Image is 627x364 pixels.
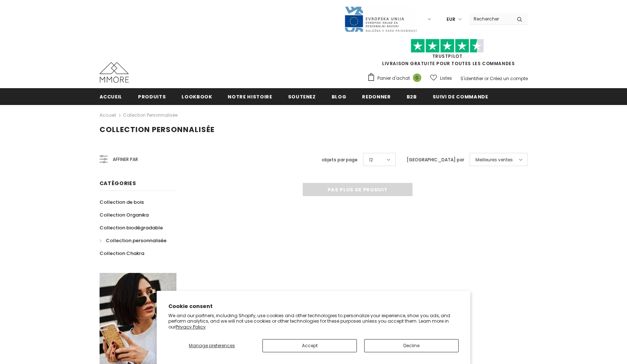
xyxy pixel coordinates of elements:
span: Redonner [362,93,391,100]
a: Lookbook [182,88,212,105]
span: or [484,75,489,82]
span: Collection personnalisée [106,237,167,244]
span: Suivi de commande [433,93,488,100]
h2: Cookie consent [168,303,459,310]
a: Suivi de commande [433,88,488,105]
a: Listes [430,72,452,85]
span: Listes [440,75,452,82]
span: Panier d'achat [377,75,410,82]
span: Blog [332,93,347,100]
a: Collection Organika [100,209,149,221]
span: Manage preferences [189,342,235,349]
span: Collection Organika [100,211,149,218]
a: Collection personnalisée [123,112,178,118]
span: EUR [447,16,455,23]
img: Javni Razpis [344,6,417,33]
span: Notre histoire [228,93,272,100]
span: Produits [138,93,166,100]
a: Privacy Policy [176,324,206,330]
a: Collection biodégradable [100,221,163,234]
span: LIVRAISON GRATUITE POUR TOUTES LES COMMANDES [367,42,528,67]
a: soutenez [288,88,316,105]
a: Accueil [100,88,123,105]
a: Produits [138,88,166,105]
span: Collection de bois [100,199,144,206]
span: soutenez [288,93,316,100]
span: Collection biodégradable [100,224,163,231]
button: Accept [262,339,357,352]
span: Affiner par [113,155,138,164]
button: Manage preferences [168,339,255,352]
input: Search Site [469,14,511,24]
span: Lookbook [182,93,212,100]
span: B2B [407,93,417,100]
a: Redonner [362,88,391,105]
span: Catégories [100,180,136,187]
button: Decline [364,339,459,352]
span: 12 [369,156,373,164]
a: Collection Chakra [100,247,144,260]
a: S'identifier [460,75,483,82]
a: TrustPilot [432,53,463,59]
a: B2B [407,88,417,105]
label: objets par page [322,156,358,164]
a: Panier d'achat 0 [367,73,425,84]
a: Notre histoire [228,88,272,105]
span: Collection Chakra [100,250,144,257]
span: 0 [413,74,421,82]
img: Cas MMORE [100,62,129,83]
a: Collection de bois [100,196,144,209]
a: Créez un compte [490,75,528,82]
a: Blog [332,88,347,105]
a: Accueil [100,111,116,120]
a: Javni Razpis [344,16,417,22]
p: We and our partners, including Shopify, use cookies and other technologies to personalize your ex... [168,313,459,330]
img: Faites confiance aux étoiles pilotes [411,39,484,53]
label: [GEOGRAPHIC_DATA] par [407,156,464,164]
span: Collection personnalisée [100,124,214,135]
span: Accueil [100,93,123,100]
span: Meilleures ventes [475,156,513,164]
a: Collection personnalisée [100,234,167,247]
